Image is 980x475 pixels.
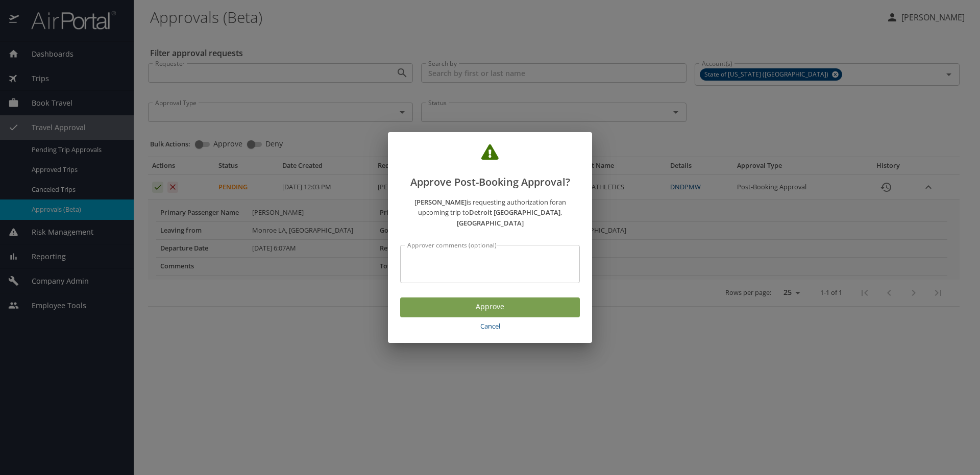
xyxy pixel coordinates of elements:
[400,197,580,229] p: is requesting authorization for an upcoming trip to
[400,297,580,317] button: Approve
[400,317,580,335] button: Cancel
[457,208,562,228] strong: Detroit [GEOGRAPHIC_DATA], [GEOGRAPHIC_DATA]
[404,320,576,332] span: Cancel
[408,301,572,313] span: Approve
[414,197,467,207] strong: [PERSON_NAME]
[400,144,580,190] h2: Approve Post-Booking Approval?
